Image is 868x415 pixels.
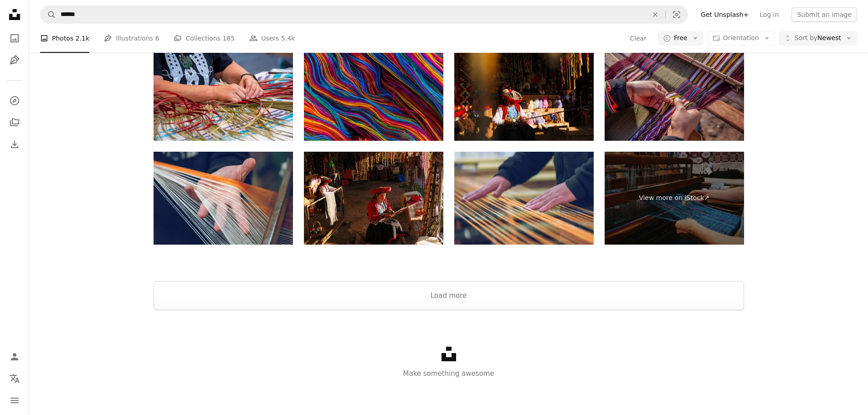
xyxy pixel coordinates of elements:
[791,7,857,22] button: Submit an image
[5,51,24,69] a: Illustrations
[154,48,293,141] img: Maori Weaving Technique
[666,6,688,23] button: Visual search
[779,31,857,46] button: Sort byNewest
[795,34,841,43] span: Newest
[5,92,24,110] a: Explore
[174,24,235,53] a: Collections 185
[155,33,159,43] span: 6
[605,152,744,245] a: View more on iStock↗
[249,24,295,53] a: Users 5.4k
[5,348,24,366] a: Log in / Sign up
[674,34,688,43] span: Free
[5,113,24,132] a: Collections
[304,48,443,141] img: Traditional Guatemalan colorful threads, abstract wavy, background texture.
[645,6,665,23] button: Clear
[104,24,159,53] a: Illustrations 6
[454,152,594,245] img: Hands working with yarn on industrial loom
[304,152,443,245] img: Two indigenous women of Sacred Valley weaving crafts in traditional village
[281,33,295,43] span: 5.4k
[5,5,24,26] a: Home — Unsplash
[222,33,235,43] span: 185
[5,29,24,47] a: Photos
[5,369,24,388] button: Language
[40,5,688,24] form: Find visuals sitewide
[695,7,754,22] a: Get Unsplash+
[154,152,293,245] img: Hands weaving on a loom in textile workshop
[605,48,744,141] img: Peruvian woman weaving, The Sacred Valley, Chinchero
[795,34,817,41] span: Sort by
[658,31,704,46] button: Free
[454,48,594,141] img: Indigenous woman of Sacred Valley weaving crafts
[723,34,759,41] span: Orientation
[154,281,744,310] button: Load more
[707,31,775,46] button: Orientation
[5,391,24,410] button: Menu
[754,7,784,22] a: Log in
[5,135,24,154] a: Download History
[29,368,868,379] p: Make something awesome
[41,6,56,23] button: Search Unsplash
[629,31,647,46] button: Clear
